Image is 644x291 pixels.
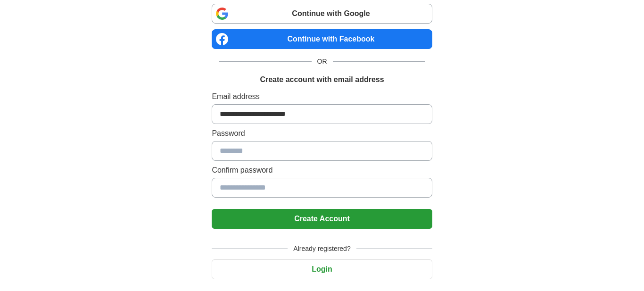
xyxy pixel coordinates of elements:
[212,128,432,139] label: Password
[212,165,432,176] label: Confirm password
[212,259,432,279] button: Login
[312,57,333,67] span: OR
[212,91,432,102] label: Email address
[212,4,432,24] a: Continue with Google
[260,74,384,85] h1: Create account with email address
[212,265,432,273] a: Login
[212,29,432,49] a: Continue with Facebook
[212,209,432,229] button: Create Account
[288,244,356,254] span: Already registered?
